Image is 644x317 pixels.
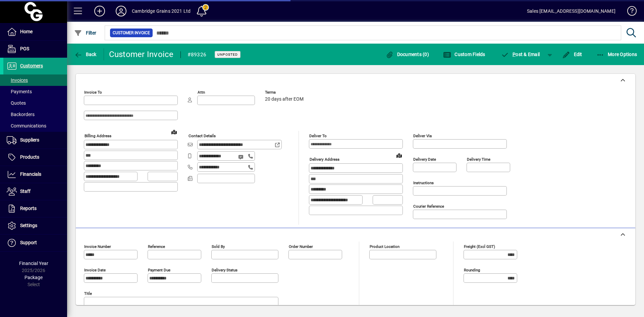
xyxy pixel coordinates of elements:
span: Settings [20,223,37,228]
button: Add [89,5,110,17]
span: 20 days after EOM [265,97,304,102]
mat-label: Payment due [148,268,170,272]
span: Invoices [7,77,28,83]
mat-label: Deliver via [413,134,432,138]
a: Home [3,23,67,40]
span: ost & Email [501,52,540,57]
span: Custom Fields [443,52,485,57]
span: Filter [74,30,97,36]
span: Support [20,240,37,245]
span: Home [20,29,33,34]
span: Terms [265,90,305,95]
a: Staff [3,183,67,200]
mat-label: Freight (excl GST) [464,244,495,249]
a: POS [3,41,67,57]
span: Package [24,275,43,280]
a: Financials [3,166,67,183]
span: Products [20,154,39,160]
button: More Options [595,48,639,60]
span: POS [20,46,29,51]
button: Post & Email [498,48,543,60]
a: Products [3,149,67,166]
button: Custom Fields [441,48,487,60]
mat-label: Deliver To [309,134,327,138]
span: Edit [562,52,582,57]
mat-label: Title [84,291,92,296]
button: Edit [560,48,584,60]
span: Backorders [7,112,35,117]
span: More Options [596,52,637,57]
a: Settings [3,217,67,234]
span: P [513,52,516,57]
a: Support [3,234,67,251]
a: Reports [3,200,67,217]
span: Reports [20,206,37,211]
span: Suppliers [20,137,39,143]
div: Sales [EMAIL_ADDRESS][DOMAIN_NAME] [527,6,615,16]
mat-label: Order number [289,244,313,249]
span: Financial Year [19,261,48,266]
mat-label: Invoice number [84,244,111,249]
mat-label: Reference [148,244,165,249]
a: Quotes [3,97,67,109]
mat-label: Product location [370,244,399,249]
mat-label: Delivery date [413,157,436,162]
a: Invoices [3,74,67,86]
mat-label: Attn [198,90,205,95]
mat-label: Courier Reference [413,204,444,209]
a: Payments [3,86,67,97]
button: Documents (0) [384,48,431,60]
button: Send SMS [233,149,250,165]
a: Backorders [3,109,67,120]
span: Communications [7,123,46,128]
mat-label: Delivery time [467,157,490,162]
span: Customer Invoice [113,30,150,36]
a: Suppliers [3,132,67,149]
span: Back [74,52,97,57]
div: Customer Invoice [109,49,174,60]
mat-label: Rounding [464,268,480,272]
mat-label: Invoice date [84,268,106,272]
span: Unposted [217,52,238,57]
button: Profile [110,5,132,17]
span: Quotes [7,100,26,106]
span: Staff [20,189,31,194]
button: Filter [72,27,98,39]
div: Cambridge Grains 2021 Ltd [132,6,191,16]
span: Financials [20,171,41,177]
span: Customers [20,63,43,68]
mat-label: Invoice To [84,90,102,95]
span: Documents (0) [385,52,429,57]
app-page-header-button: Back [67,48,104,60]
a: View on map [394,150,405,161]
mat-label: Instructions [413,180,434,185]
a: View on map [169,126,179,137]
mat-label: Delivery status [212,268,237,272]
button: Back [72,48,98,60]
a: Knowledge Base [622,1,636,23]
span: Payments [7,89,32,94]
div: #89326 [187,49,207,60]
a: Communications [3,120,67,131]
mat-label: Sold by [212,244,225,249]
